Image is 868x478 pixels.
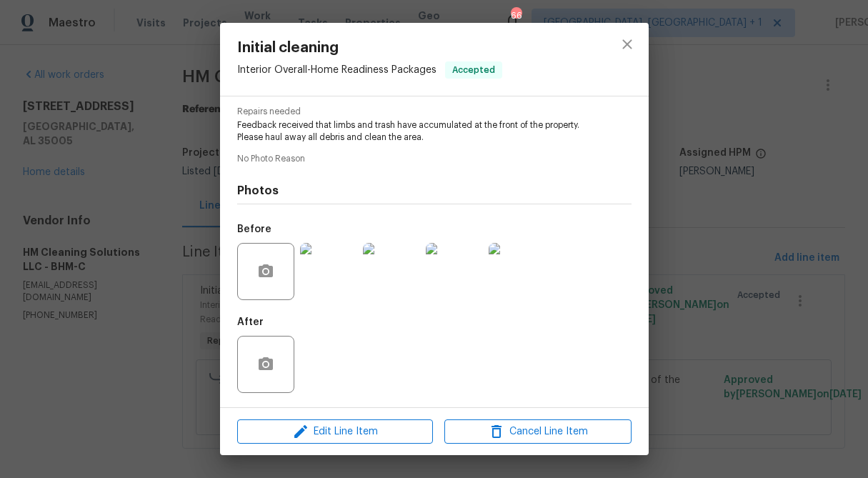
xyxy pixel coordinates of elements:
[237,65,437,75] span: Interior Overall - Home Readiness Packages
[237,317,264,327] h5: After
[237,419,433,444] button: Edit Line Item
[447,63,501,77] span: Accepted
[237,119,592,144] span: Feedback received that limbs and trash have accumulated at the front of the property. Please haul...
[237,40,502,56] span: Initial cleaning
[241,423,429,441] span: Edit Line Item
[237,154,632,164] span: No Photo Reason
[237,184,632,198] h4: Photos
[610,27,644,61] button: close
[511,9,521,23] div: 66
[237,107,632,116] span: Repairs needed
[237,224,271,234] h5: Before
[444,419,632,444] button: Cancel Line Item
[449,423,627,441] span: Cancel Line Item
